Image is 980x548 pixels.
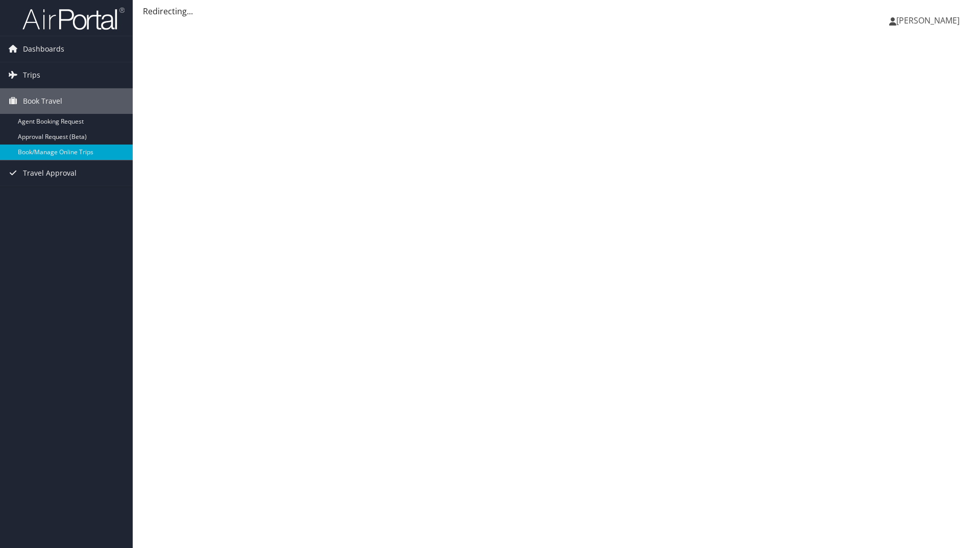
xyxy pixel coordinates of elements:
[22,7,125,31] img: airportal-logo.png
[889,5,970,36] a: [PERSON_NAME]
[23,88,62,114] span: Book Travel
[143,5,970,17] div: Redirecting...
[23,36,64,62] span: Dashboards
[23,62,40,88] span: Trips
[896,15,960,26] span: [PERSON_NAME]
[23,160,77,186] span: Travel Approval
